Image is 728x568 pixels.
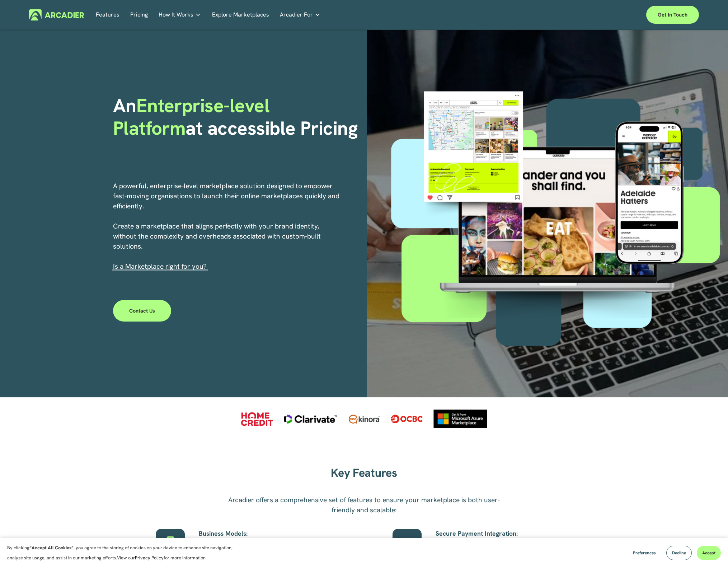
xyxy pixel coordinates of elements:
strong: Key Features [331,465,397,480]
a: Explore Marketplaces [212,9,269,20]
span: How It Works [159,10,193,20]
p: Supports B2C, B2B, P2P, and D2C models, offering flexibility to adapt to your business needs. [199,528,357,559]
p: Arcadier offers a comprehensive set of features to ensure your marketplace is both user-friendly ... [220,495,507,515]
span: Decline [672,550,686,556]
a: Features [96,9,119,20]
span: Preferences [633,550,656,556]
h1: An at accessible Pricing [113,94,362,139]
strong: “Accept All Cookies” [29,545,74,551]
strong: Business Models: [199,529,248,537]
a: folder dropdown [159,9,201,20]
span: Accept [702,550,715,556]
a: Privacy Policy [135,555,164,561]
span: I [113,262,207,271]
p: Ensures safe transactions with automatic admin commissions and seller payouts. [436,528,594,559]
span: Arcadier For [280,10,313,20]
span: Enterprise-level Platform [113,93,274,140]
p: A powerful, enterprise-level marketplace solution designed to empower fast-moving organisations t... [113,181,340,272]
button: Decline [666,546,692,560]
button: Accept [697,546,721,560]
strong: Secure Payment Integration: [436,529,518,537]
a: folder dropdown [280,9,320,20]
a: Pricing [130,9,148,20]
button: Preferences [628,546,661,560]
a: s a Marketplace right for you? [115,262,207,271]
a: Contact Us [113,300,172,322]
img: Arcadier [29,9,84,20]
a: Get in touch [646,6,699,24]
p: By clicking , you agree to the storing of cookies on your device to enhance site navigation, anal... [7,543,240,563]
